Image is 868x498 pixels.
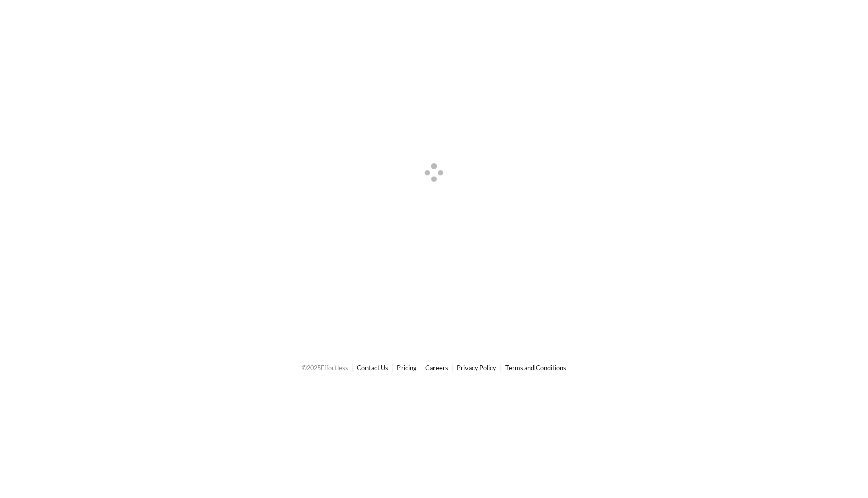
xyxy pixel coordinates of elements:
span: © 2025 Effortless [302,363,348,372]
a: Pricing [397,363,417,372]
a: Privacy Policy [457,363,496,372]
a: Terms and Conditions [505,363,566,372]
a: Careers [425,363,448,372]
a: Contact Us [357,363,388,372]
